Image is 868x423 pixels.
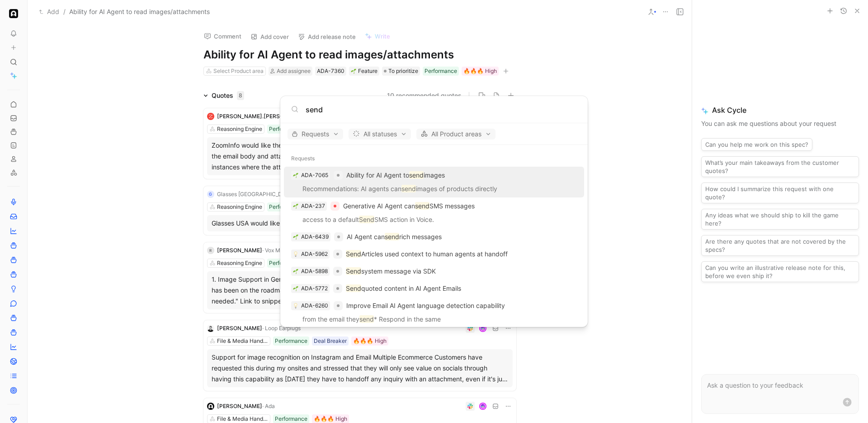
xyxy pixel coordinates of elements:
[346,170,445,181] p: Ability for AI Agent to images
[301,267,328,276] div: ADA-5898
[301,284,328,293] div: ADA-5772
[301,232,329,241] div: ADA-6439
[409,171,424,179] mark: send
[284,167,584,197] a: 🌱ADA-7065Ability for AI Agent tosendimagesRecommendations: AI agents cansendimages of products di...
[284,197,584,228] a: 🌱ADA-237Generative AI Agent cansendSMS messagesaccess to a defaultSendSMS action in Voice.
[349,129,411,139] button: All statuses
[287,214,581,228] p: access to a default SMS action in Voice.
[293,234,298,240] img: 🌱
[293,286,298,291] img: 🌱
[287,314,581,327] p: from the email they * Respond in the same
[385,233,399,240] mark: send
[301,250,328,259] div: ADA-5962
[415,202,429,210] mark: send
[284,228,584,245] a: 🌱ADA-6439AI Agent cansendrich messages
[280,150,588,167] div: Requests
[284,297,584,328] a: 💡ADA-6260Improve Email AI Agent language detection capabilityfrom the email theysend* Respond in ...
[293,173,298,178] img: 🌱
[288,129,343,139] button: Requests
[306,104,577,115] input: Type a command or search anything
[353,129,407,139] span: All statuses
[293,303,298,308] img: 💡
[293,269,298,274] img: 🌱
[343,201,475,211] p: Generative AI Agent can SMS messages
[416,129,495,139] button: All Product areas
[346,267,361,275] mark: Send
[346,283,461,294] p: quoted content in AI Agent Emails
[346,284,361,292] mark: Send
[287,183,581,197] p: Recommendations: AI agents can images of products directly
[346,249,508,260] p: Articles used context to human agents at handoff
[420,129,491,139] span: All Product areas
[346,250,361,258] mark: Send
[293,203,298,209] img: 🌱
[347,231,442,242] p: AI Agent can rich messages
[359,315,374,323] mark: send
[284,263,584,280] a: 🌱ADA-5898Sendsystem message via SDK
[284,280,584,297] a: 🌱ADA-5772Sendquoted content in AI Agent Emails
[401,185,416,192] mark: send
[293,251,298,257] img: 💡
[359,216,374,223] mark: Send
[346,302,505,309] span: Improve Email AI Agent language detection capability
[301,301,328,310] div: ADA-6260
[346,266,436,277] p: system message via SDK
[301,171,328,180] div: ADA-7065
[284,245,584,263] a: 💡ADA-5962SendArticles used context to human agents at handoff
[301,202,325,211] div: ADA-237
[292,129,339,139] span: Requests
